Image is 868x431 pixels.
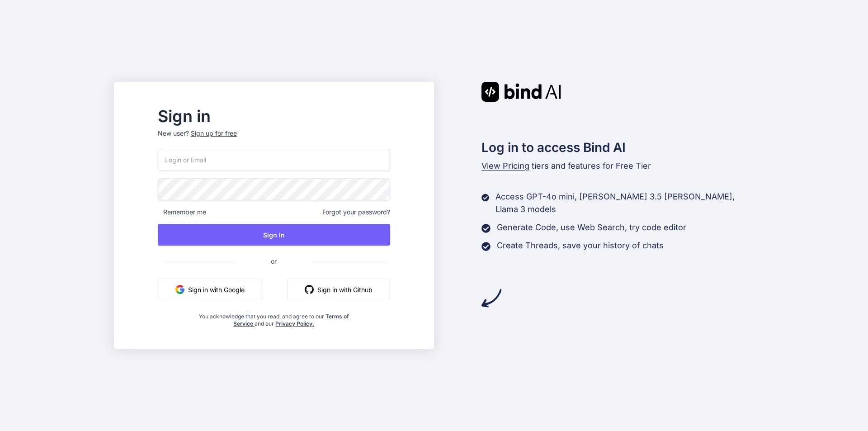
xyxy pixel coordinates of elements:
h2: Log in to access Bind AI [481,138,755,157]
img: google [175,285,184,294]
p: tiers and features for Free Tier [481,160,755,172]
p: Create Threads, save your history of chats [497,239,664,252]
h2: Sign in [158,109,390,123]
button: Sign In [158,224,390,246]
span: or [235,250,313,272]
span: View Pricing [481,161,529,171]
img: Bind AI logo [481,82,561,102]
p: Access GPT-4o mini, [PERSON_NAME] 3.5 [PERSON_NAME], Llama 3 models [495,190,754,216]
img: github [305,285,314,294]
img: arrow [481,288,501,308]
input: Login or Email [158,149,390,171]
p: Generate Code, use Web Search, try code editor [497,221,686,234]
span: Remember me [158,208,206,217]
a: Terms of Service [233,313,349,327]
div: You acknowledge that you read, and agree to our and our [196,308,351,327]
span: Forgot your password? [322,208,390,217]
button: Sign in with Google [158,279,262,300]
div: Sign up for free [191,129,237,138]
p: New user? [158,129,390,149]
a: Privacy Policy. [275,320,314,327]
button: Sign in with Github [287,279,390,300]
